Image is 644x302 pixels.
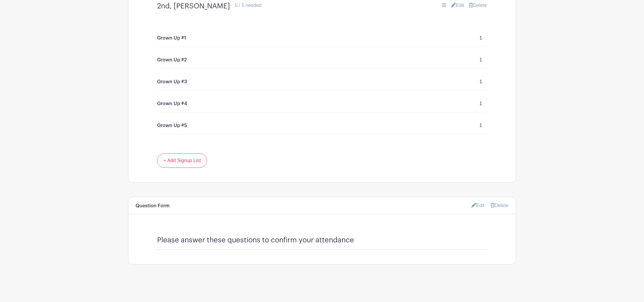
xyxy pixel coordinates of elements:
h4: 2nd, [PERSON_NAME] [157,2,230,10]
h4: Please answer these questions to confirm your attendance [157,236,354,244]
a: Edit [451,2,464,9]
p: Grown Up #5 [157,122,187,129]
p: Grown Up #1 [157,34,186,42]
a: Delete [469,2,487,9]
p: 1 [479,34,482,42]
p: 1 [479,122,482,129]
a: Delete [490,203,508,208]
p: 1 [479,100,482,107]
div: 5 / 5 needed [235,2,262,9]
p: 1 [479,78,482,85]
p: 1 [479,56,482,64]
p: Grown Up #4 [157,100,187,107]
p: Grown Up #3 [157,78,187,85]
h6: Question Form [136,203,170,209]
p: Grown Up #2 [157,56,187,64]
a: + Add Signup List [157,153,207,168]
a: Edit [471,200,484,210]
